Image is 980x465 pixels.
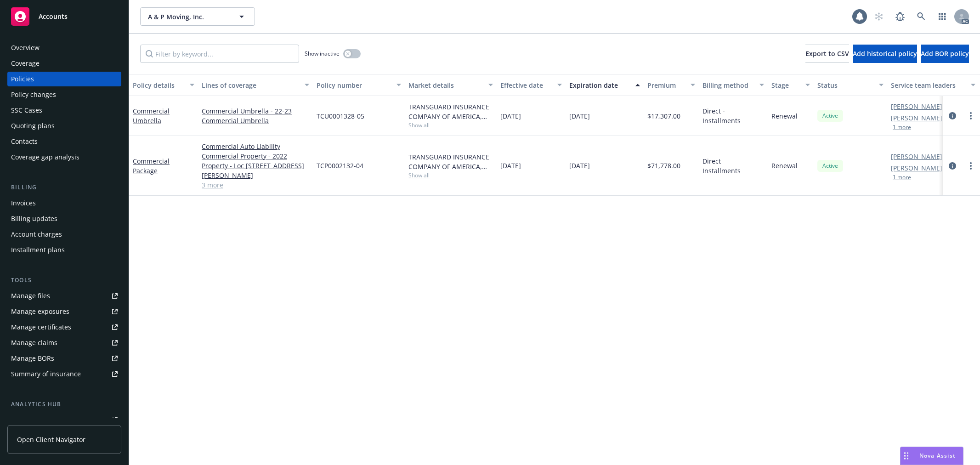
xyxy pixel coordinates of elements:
[702,156,764,176] span: Direct - Installments
[7,72,121,86] a: Policies
[11,335,57,350] div: Manage claims
[569,161,590,170] span: [DATE]
[7,56,121,71] a: Coverage
[7,243,121,257] a: Installment plans
[891,102,942,111] a: [PERSON_NAME]
[921,45,969,63] button: Add BOR policy
[891,163,942,173] a: [PERSON_NAME]
[887,74,979,96] button: Service team leaders
[900,447,963,465] button: Nova Assist
[901,447,912,465] div: Drag to move
[11,227,62,242] div: Account charges
[7,320,121,335] a: Manage certificates
[7,400,121,409] div: Analytics hub
[965,110,976,121] a: more
[11,72,34,86] div: Policies
[7,276,121,285] div: Tools
[11,196,36,210] div: Invoices
[202,80,299,90] div: Lines of coverage
[11,320,71,335] div: Manage certificates
[133,107,170,125] a: Commercial Umbrella
[11,243,65,257] div: Installment plans
[702,80,754,90] div: Billing method
[39,13,68,20] span: Accounts
[919,452,956,459] span: Nova Assist
[699,74,768,96] button: Billing method
[11,304,69,319] div: Manage exposures
[17,435,85,444] span: Open Client Navigator
[408,121,493,129] span: Show all
[148,12,227,22] span: A & P Moving, Inc.
[893,125,911,130] button: 1 more
[821,162,839,170] span: Active
[768,74,814,96] button: Stage
[202,142,309,151] a: Commercial Auto Liability
[7,150,121,164] a: Coverage gap analysis
[870,7,888,26] a: Start snowing
[771,80,800,90] div: Stage
[408,171,493,179] span: Show all
[497,74,566,96] button: Effective date
[408,102,493,121] div: TRANSGUARD INSURANCE COMPANY OF AMERICA, INC., IAT Insurance Group, NSM Insurance Group
[7,134,121,149] a: Contacts
[133,157,170,175] a: Commercial Package
[11,289,50,303] div: Manage files
[947,110,958,121] a: circleInformation
[771,161,798,170] span: Renewal
[891,7,909,26] a: Report a Bug
[7,40,121,55] a: Overview
[11,87,56,102] div: Policy changes
[11,40,40,55] div: Overview
[129,74,198,96] button: Policy details
[7,227,121,242] a: Account charges
[408,152,493,171] div: TRANSGUARD INSURANCE COMPANY OF AMERICA, INC., IAT Insurance Group, NSM Insurance Group
[647,111,680,121] span: $17,307.00
[891,152,942,161] a: [PERSON_NAME]
[11,119,55,133] div: Quoting plans
[569,80,630,90] div: Expiration date
[140,7,255,26] button: A & P Moving, Inc.
[7,367,121,381] a: Summary of insurance
[702,106,764,125] span: Direct - Installments
[7,196,121,210] a: Invoices
[202,106,309,125] a: Commercial Umbrella - 22-23 Commercial Umbrella
[891,113,942,123] a: [PERSON_NAME]
[805,45,849,63] button: Export to CSV
[11,103,42,118] div: SSC Cases
[11,134,38,149] div: Contacts
[500,111,521,121] span: [DATE]
[133,80,184,90] div: Policy details
[817,80,873,90] div: Status
[7,304,121,319] span: Manage exposures
[7,211,121,226] a: Billing updates
[805,49,849,58] span: Export to CSV
[500,80,552,90] div: Effective date
[408,80,483,90] div: Market details
[7,4,121,29] a: Accounts
[317,161,363,170] span: TCP0002132-04
[569,111,590,121] span: [DATE]
[202,180,309,190] a: 3 more
[947,160,958,171] a: circleInformation
[317,80,391,90] div: Policy number
[644,74,699,96] button: Premium
[11,56,40,71] div: Coverage
[853,45,917,63] button: Add historical policy
[7,183,121,192] div: Billing
[647,80,685,90] div: Premium
[11,351,54,366] div: Manage BORs
[647,161,680,170] span: $71,778.00
[566,74,644,96] button: Expiration date
[11,211,57,226] div: Billing updates
[202,151,309,180] a: Commercial Property - 2022 Property - Loc [STREET_ADDRESS][PERSON_NAME]
[893,175,911,180] button: 1 more
[912,7,930,26] a: Search
[771,111,798,121] span: Renewal
[814,74,887,96] button: Status
[7,119,121,133] a: Quoting plans
[965,160,976,171] a: more
[313,74,405,96] button: Policy number
[933,7,952,26] a: Switch app
[405,74,497,96] button: Market details
[7,335,121,350] a: Manage claims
